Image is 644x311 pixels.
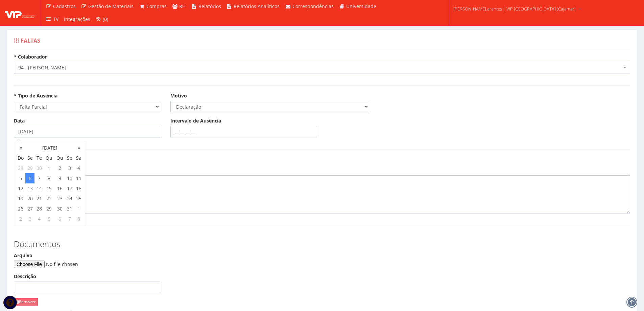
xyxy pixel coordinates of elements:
[14,298,38,305] a: Remover
[34,214,44,224] td: 4
[14,273,36,280] label: Descrição
[74,143,83,153] th: »
[292,3,334,9] span: Correspondências
[25,183,34,194] td: 13
[74,214,83,224] td: 8
[74,153,83,163] th: Sa
[74,183,83,194] td: 18
[34,163,44,173] td: 30
[44,194,55,204] td: 22
[25,153,34,163] th: Se
[14,92,57,99] label: * Tipo de Ausência
[16,163,25,173] td: 28
[54,194,65,204] td: 23
[25,214,34,224] td: 3
[88,3,134,9] span: Gestão de Materiais
[16,204,25,214] td: 26
[43,13,61,26] a: TV
[65,214,74,224] td: 7
[103,16,108,22] span: (0)
[21,37,40,44] span: Faltas
[54,153,65,163] th: Qu
[16,143,25,153] th: «
[25,163,34,173] td: 29
[65,153,74,163] th: Se
[170,126,317,137] input: __:__ __:__
[65,194,74,204] td: 24
[74,173,83,183] td: 11
[54,163,65,173] td: 2
[54,173,65,183] td: 9
[16,183,25,194] td: 12
[74,194,83,204] td: 25
[44,214,55,224] td: 5
[65,183,74,194] td: 17
[74,204,83,214] td: 1
[14,62,630,73] span: 94 - ESTEFANY DUARTE SANTOS
[65,173,74,183] td: 10
[346,3,376,9] span: Universidade
[25,204,34,214] td: 27
[5,8,35,18] img: logo
[170,117,221,124] label: Intervalo de Ausência
[54,204,65,214] td: 30
[34,204,44,214] td: 28
[198,3,221,9] span: Relatórios
[34,153,44,163] th: Te
[34,194,44,204] td: 21
[25,143,74,153] th: [DATE]
[14,53,47,60] label: * Colaborador
[74,163,83,173] td: 4
[170,92,187,99] label: Motivo
[14,252,32,259] label: Arquivo
[234,3,280,9] span: Relatórios Analíticos
[34,173,44,183] td: 7
[16,194,25,204] td: 19
[53,3,76,9] span: Cadastros
[14,117,25,124] label: Data
[54,214,65,224] td: 6
[146,3,167,9] span: Compras
[44,183,55,194] td: 15
[65,204,74,214] td: 31
[25,194,34,204] td: 20
[44,153,55,163] th: Qu
[16,153,25,163] th: Do
[18,64,622,71] span: 94 - ESTEFANY DUARTE SANTOS
[65,163,74,173] td: 3
[179,3,186,9] span: RH
[93,13,111,26] a: (0)
[64,16,90,22] span: Integrações
[61,13,93,26] a: Integrações
[453,5,576,12] span: [PERSON_NAME].arantes | VIP [GEOGRAPHIC_DATA] (Cajamar)
[16,173,25,183] td: 5
[44,173,55,183] td: 8
[25,173,34,183] td: 6
[44,163,55,173] td: 1
[14,240,630,248] h3: Documentos
[54,183,65,194] td: 16
[14,163,630,172] h3: Observações
[16,214,25,224] td: 2
[34,183,44,194] td: 14
[44,204,55,214] td: 29
[53,16,58,22] span: TV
